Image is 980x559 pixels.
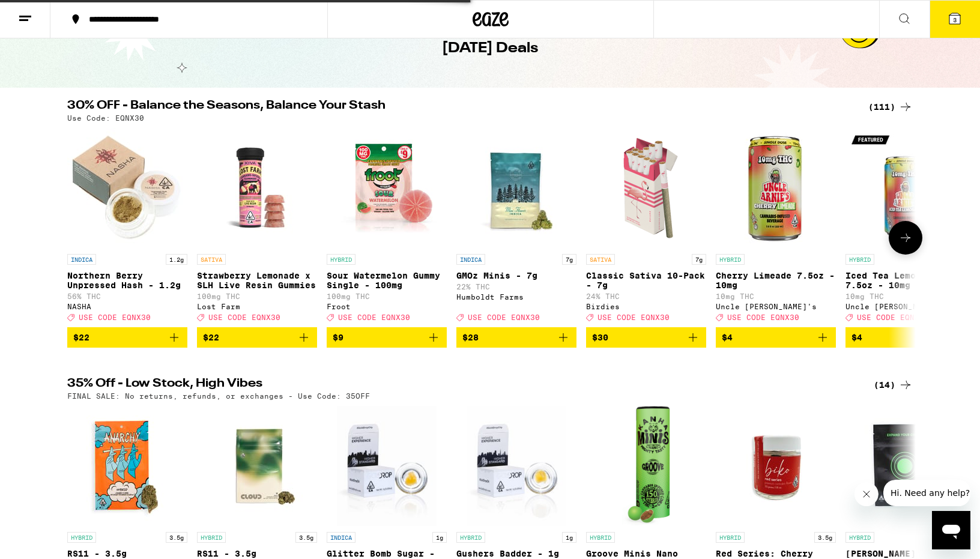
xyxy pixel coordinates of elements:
[208,313,280,321] span: USE CODE EQNX30
[197,327,317,348] button: Add to bag
[456,532,485,543] p: HYBRID
[716,327,836,348] button: Add to bag
[692,254,706,265] p: 7g
[432,532,447,543] p: 1g
[166,532,187,543] p: 3.5g
[586,303,706,310] div: Birdies
[456,283,576,291] p: 22% THC
[727,313,799,321] span: USE CODE EQNX30
[67,549,187,558] p: RS11 - 3.5g
[73,333,89,342] span: $22
[592,333,608,342] span: $30
[337,406,436,526] img: GoldDrop - Glitter Bomb Sugar - 1g
[67,327,187,348] button: Add to bag
[716,254,745,265] p: HYBRID
[586,271,706,290] p: Classic Sativa 10-Pack - 7g
[845,406,966,526] img: Circles Base Camp - Lantz - 7g
[930,1,980,38] button: 3
[586,327,706,348] button: Add to bag
[67,128,187,248] img: NASHA - Northern Berry Unpressed Hash - 1.2g
[197,254,226,265] p: SATIVA
[586,532,615,543] p: HYBRID
[854,482,879,506] iframe: Close message
[845,128,966,248] img: Uncle Arnie's - Iced Tea Lemonade 7.5oz - 10mg
[716,303,836,310] div: Uncle [PERSON_NAME]'s
[327,271,447,290] p: Sour Watermelon Gummy Single - 100mg
[851,333,862,342] span: $4
[67,128,187,327] a: Open page for Northern Berry Unpressed Hash - 1.2g from NASHA
[586,292,706,300] p: 24% THC
[327,303,447,310] div: Froot
[586,128,706,248] img: Birdies - Classic Sativa 10-Pack - 7g
[166,254,187,265] p: 1.2g
[462,333,479,342] span: $28
[456,549,576,558] p: Gushers Badder - 1g
[845,271,966,290] p: Iced Tea Lemonade 7.5oz - 10mg
[586,254,615,265] p: SATIVA
[716,406,836,526] img: Biko - Red Series: Cherry Fanta - 3.5g
[814,532,836,543] p: 3.5g
[932,511,970,549] iframe: Button to launch messaging window
[197,128,317,327] a: Open page for Strawberry Lemonade x SLH Live Resin Gummies from Lost Farm
[79,313,151,321] span: USE CODE EQNX30
[456,327,576,348] button: Add to bag
[67,378,854,392] h2: 35% Off - Low Stock, High Vibes
[67,292,187,300] p: 56% THC
[845,549,966,558] p: [PERSON_NAME] - 7g
[197,303,317,310] div: Lost Farm
[716,128,836,327] a: Open page for Cherry Limeade 7.5oz - 10mg from Uncle Arnie's
[67,114,144,122] p: Use Code: EQNX30
[845,128,966,327] a: Open page for Iced Tea Lemonade 7.5oz - 10mg from Uncle Arnie's
[67,392,370,400] p: FINAL SALE: No returns, refunds, or exchanges - Use Code: 35OFF
[562,532,576,543] p: 1g
[327,327,447,348] button: Add to bag
[456,128,576,248] img: Humboldt Farms - GMOz Minis - 7g
[845,254,874,265] p: HYBRID
[197,128,317,248] img: Lost Farm - Strawberry Lemonade x SLH Live Resin Gummies
[67,406,187,526] img: Anarchy - RS11 - 3.5g
[845,292,966,300] p: 10mg THC
[845,532,874,543] p: HYBRID
[456,254,485,265] p: INDICA
[338,313,410,321] span: USE CODE EQNX30
[327,128,447,327] a: Open page for Sour Watermelon Gummy Single - 100mg from Froot
[845,327,966,348] button: Add to bag
[442,38,538,59] h1: [DATE] Deals
[845,303,966,310] div: Uncle [PERSON_NAME]'s
[67,100,854,114] h2: 30% OFF - Balance the Seasons, Balance Your Stash
[467,406,566,526] img: GoldDrop - Gushers Badder - 1g
[67,303,187,310] div: NASHA
[622,406,670,526] img: Kanha - Groove Minis Nano Chocolate Bites
[197,532,226,543] p: HYBRID
[67,254,96,265] p: INDICA
[456,293,576,301] div: Humboldt Farms
[868,100,913,114] a: (111)
[716,128,836,248] img: Uncle Arnie's - Cherry Limeade 7.5oz - 10mg
[456,271,576,280] p: GMOz Minis - 7g
[197,406,317,526] img: Cloud - RS11 - 3.5g
[327,292,447,300] p: 100mg THC
[597,313,670,321] span: USE CODE EQNX30
[874,378,913,392] a: (14)
[716,532,745,543] p: HYBRID
[197,292,317,300] p: 100mg THC
[468,313,540,321] span: USE CODE EQNX30
[586,128,706,327] a: Open page for Classic Sativa 10-Pack - 7g from Birdies
[883,480,970,506] iframe: Message from company
[327,128,447,248] img: Froot - Sour Watermelon Gummy Single - 100mg
[333,333,343,342] span: $9
[456,128,576,327] a: Open page for GMOz Minis - 7g from Humboldt Farms
[67,271,187,290] p: Northern Berry Unpressed Hash - 1.2g
[197,271,317,290] p: Strawberry Lemonade x SLH Live Resin Gummies
[716,271,836,290] p: Cherry Limeade 7.5oz - 10mg
[562,254,576,265] p: 7g
[327,254,355,265] p: HYBRID
[203,333,219,342] span: $22
[857,313,929,321] span: USE CODE EQNX30
[327,532,355,543] p: INDICA
[67,532,96,543] p: HYBRID
[953,16,957,23] span: 3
